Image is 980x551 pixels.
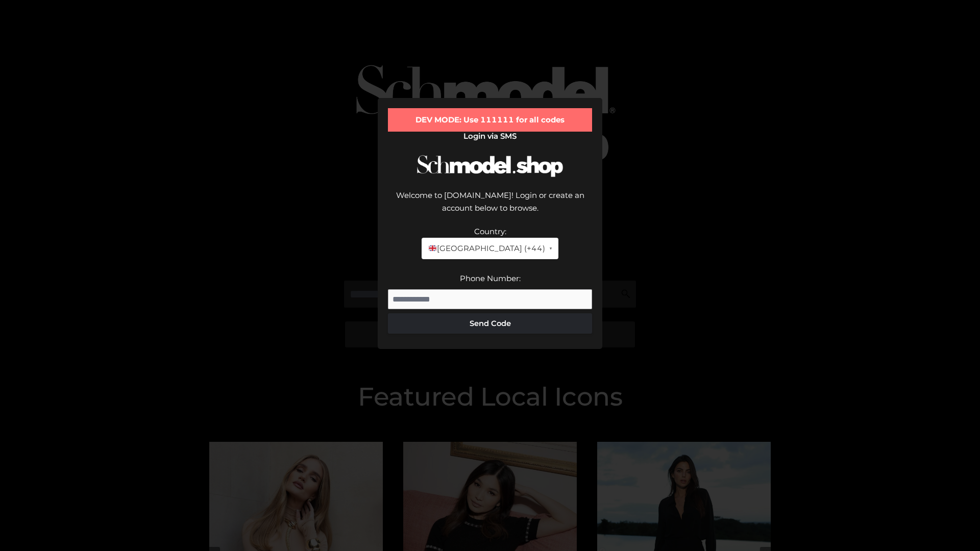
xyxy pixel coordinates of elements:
div: Welcome to [DOMAIN_NAME]! Login or create an account below to browse. [388,189,592,225]
label: Phone Number: [460,273,521,283]
label: Country: [474,227,506,236]
button: Send Code [388,313,592,334]
img: Schmodel Logo [413,146,567,186]
span: [GEOGRAPHIC_DATA] (+44) [428,242,545,255]
div: DEV MODE: Use 111111 for all codes [388,108,592,132]
h2: Login via SMS [388,132,592,141]
img: 🇬🇧 [429,244,436,252]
